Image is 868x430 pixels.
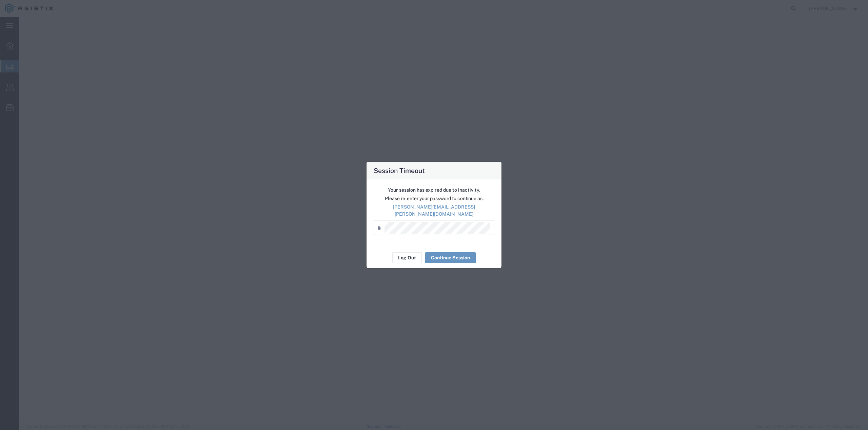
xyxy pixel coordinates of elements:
p: [PERSON_NAME][EMAIL_ADDRESS][PERSON_NAME][DOMAIN_NAME] [374,203,494,218]
button: Log Out [392,252,422,263]
p: Your session has expired due to inactivity. [374,187,494,194]
p: Please re-enter your password to continue as: [374,195,494,202]
h4: Session Timeout [374,166,425,175]
button: Continue Session [425,252,476,263]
